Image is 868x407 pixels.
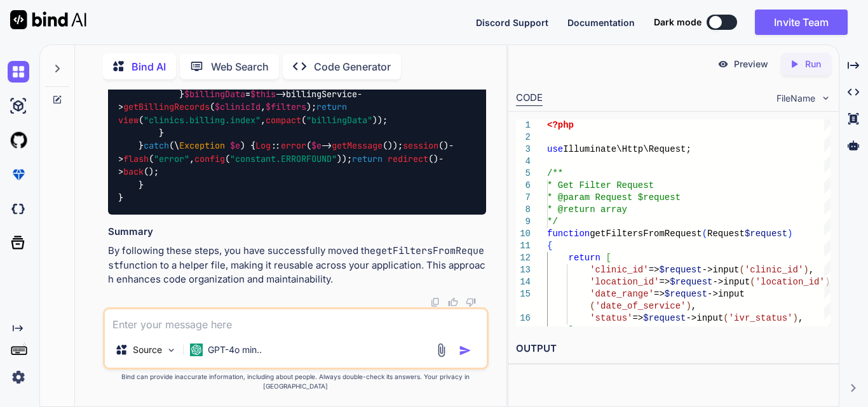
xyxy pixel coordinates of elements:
[547,229,590,239] span: function
[563,144,691,154] span: Illuminate\Http\Request;
[144,114,261,126] span: "clinics.billing.index"
[665,289,707,299] span: $request
[776,92,815,105] span: FileName
[707,229,745,239] span: Request
[659,277,670,287] span: =>
[123,166,144,178] span: back
[717,58,729,70] img: preview
[166,345,177,356] img: Pick Models
[516,324,531,337] div: 17
[590,301,595,311] span: (
[108,244,484,272] code: getFiltersFromRequest
[590,229,702,239] span: getFiltersFromRequest
[230,153,337,164] span: "constant.ERRORFOUND"
[590,313,632,323] span: 'status'
[516,240,531,252] div: 11
[595,301,686,311] span: 'date_of_service'
[118,114,139,126] span: view
[184,88,245,100] span: $billingData
[154,153,189,164] span: "error"
[649,265,660,275] span: =>
[190,344,203,356] img: GPT-4o mini
[476,16,548,29] button: Discord Support
[547,204,627,215] span: * @return array
[547,192,681,203] span: * @param Request $request
[809,265,814,275] span: ,
[547,144,563,154] span: use
[133,344,162,356] p: Source
[476,17,548,28] span: Discord Support
[547,120,574,130] span: <?php
[723,313,728,323] span: (
[466,297,476,307] img: dislike
[516,312,531,324] div: 16
[388,153,428,164] span: redirect
[314,59,391,74] p: Code Generator
[740,265,745,275] span: (
[108,244,486,287] p: By following these steps, you have successfully moved the function to a helper file, making it re...
[516,131,531,143] div: 2
[123,153,149,164] span: flash
[123,102,210,113] span: getBillingRecords
[8,164,29,185] img: premium
[8,130,29,151] img: githubLight
[103,372,489,391] p: Bind can provide inaccurate information, including about people. Always double-check its answers....
[820,93,831,103] img: chevron down
[332,140,383,152] span: getMessage
[516,264,531,276] div: 13
[798,313,803,323] span: ,
[567,17,635,28] span: Documentation
[516,156,531,168] div: 4
[643,313,686,323] span: $request
[590,277,659,287] span: 'location_id'
[255,140,271,152] span: Log
[459,344,471,357] img: icon
[132,59,166,74] p: Bind AI
[516,168,531,180] div: 5
[516,216,531,228] div: 9
[194,153,225,164] span: config
[250,88,276,100] span: $this
[179,140,225,152] span: Exception
[707,289,745,299] span: ->input
[756,277,825,287] span: 'location_id'
[734,58,768,70] p: Preview
[686,301,691,311] span: )
[632,313,643,323] span: =>
[729,313,793,323] span: 'ivr_status'
[516,143,531,156] div: 3
[508,334,839,364] h2: OUTPUT
[311,140,322,152] span: $e
[745,229,787,239] span: $request
[434,343,449,357] img: attachment
[670,277,712,287] span: $request
[803,265,808,275] span: )
[574,325,579,335] span: ;
[654,16,702,29] span: Dark mode
[144,140,169,152] span: catch
[352,153,383,164] span: return
[108,225,486,239] h3: Summary
[448,297,458,307] img: like
[569,325,574,335] span: ]
[403,140,438,152] span: session
[691,301,696,311] span: ,
[211,59,269,74] p: Web Search
[215,102,261,113] span: $clinicId
[787,229,792,239] span: )
[567,16,635,29] button: Documentation
[590,289,654,299] span: 'date_range'
[230,140,240,152] span: $e
[659,265,702,275] span: $request
[805,58,821,70] p: Run
[516,228,531,240] div: 10
[712,277,750,287] span: ->input
[569,253,600,263] span: return
[10,10,86,29] img: Bind AI
[654,289,665,299] span: =>
[702,229,707,239] span: (
[316,102,347,113] span: return
[8,95,29,117] img: ai-studio
[516,119,531,131] div: 1
[547,180,654,190] span: * Get Filter Request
